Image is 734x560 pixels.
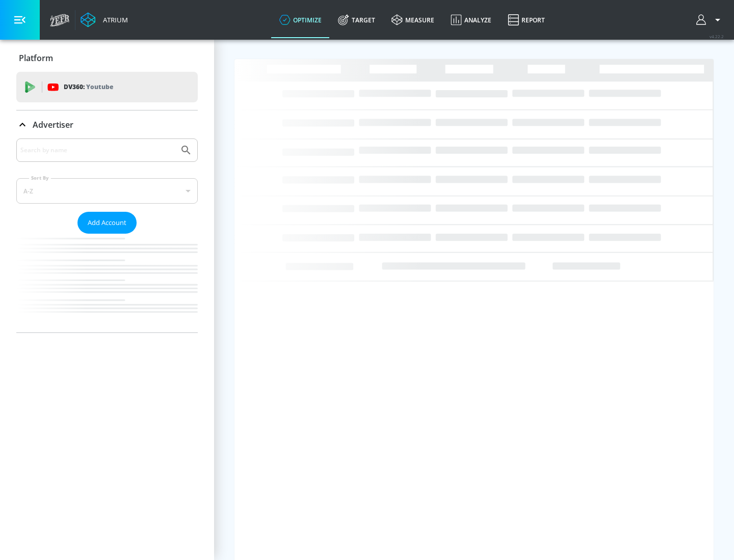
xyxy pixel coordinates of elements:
[710,34,724,39] span: v 4.22.2
[64,81,113,93] p: DV360:
[16,178,198,204] div: A-Z
[86,81,113,92] p: Youtube
[77,212,137,234] button: Add Account
[19,52,53,64] p: Platform
[330,2,383,38] a: Target
[29,175,51,181] label: Sort By
[500,2,553,38] a: Report
[16,44,198,72] div: Platform
[383,2,442,38] a: measure
[16,72,198,102] div: DV360: Youtube
[99,15,128,24] div: Atrium
[16,234,198,332] nav: list of Advertiser
[16,110,198,139] div: Advertiser
[88,217,126,229] span: Add Account
[16,138,198,332] div: Advertiser
[81,12,128,27] a: Atrium
[33,119,73,130] p: Advertiser
[442,2,500,38] a: Analyze
[271,2,330,38] a: optimize
[20,144,175,157] input: Search by name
